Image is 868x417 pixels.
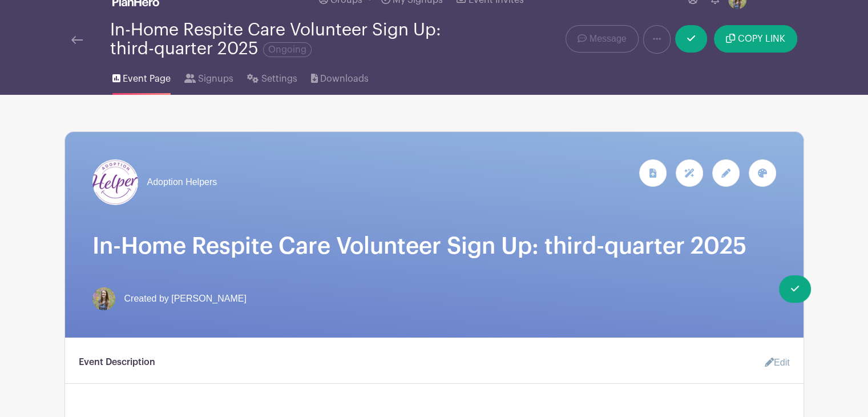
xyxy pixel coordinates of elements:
[566,25,638,53] a: Message
[320,72,369,86] span: Downloads
[92,287,115,310] img: IMG_0582.jpg
[263,42,312,57] span: Ongoing
[590,32,627,46] span: Message
[92,232,776,260] h1: In-Home Respite Care Volunteer Sign Up: third-quarter 2025
[123,72,171,86] span: Event Page
[184,58,233,95] a: Signups
[79,357,155,368] h6: Event Description
[198,72,233,86] span: Signups
[311,58,369,95] a: Downloads
[71,36,83,44] img: back-arrow-29a5d9b10d5bd6ae65dc969a981735edf675c4d7a1fe02e03b50dbd4ba3cdb55.svg
[738,34,785,43] span: COPY LINK
[756,351,790,374] a: Edit
[714,25,797,53] button: COPY LINK
[247,58,297,95] a: Settings
[261,72,297,86] span: Settings
[112,58,171,95] a: Event Page
[147,175,217,189] span: Adoption Helpers
[92,159,138,205] img: AH%20Logo%20Smile-Flat-RBG%20(1).jpg
[92,159,217,205] a: Adoption Helpers
[110,21,480,58] div: In-Home Respite Care Volunteer Sign Up: third-quarter 2025
[124,292,247,306] span: Created by [PERSON_NAME]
